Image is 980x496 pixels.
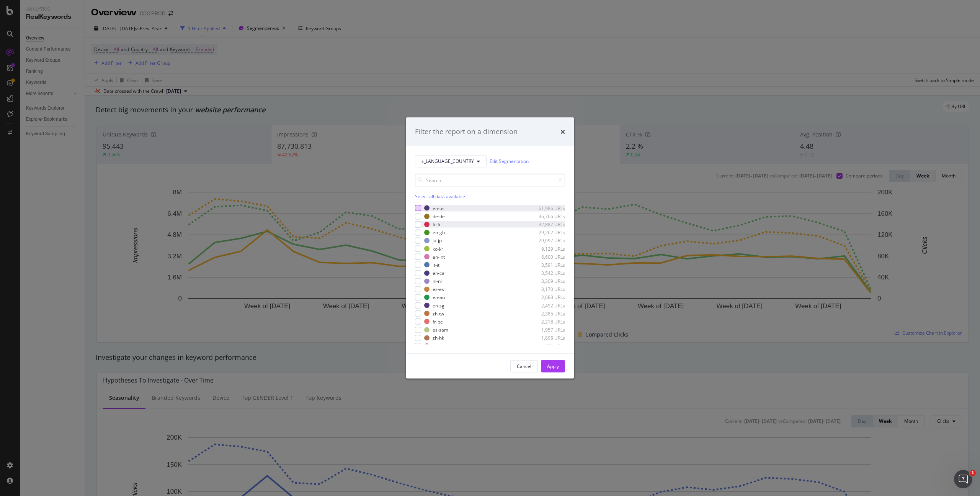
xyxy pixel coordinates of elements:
[547,363,559,370] div: Apply
[433,310,444,317] div: zh-tw
[528,327,565,333] div: 1,957 URLs
[510,360,538,372] button: Cancel
[528,302,565,309] div: 2,492 URLs
[528,229,565,236] div: 29,262 URLs
[433,245,443,252] div: ko-kr
[528,335,565,341] div: 1,898 URLs
[528,310,565,317] div: 2,385 URLs
[528,253,565,260] div: 6,600 URLs
[421,158,474,164] span: s_LANGUAGE_COUNTRY
[528,343,565,349] div: 1,871 URLs
[528,221,565,228] div: 32,887 URLs
[415,173,565,187] input: Search
[517,363,531,370] div: Cancel
[541,360,565,372] button: Apply
[433,213,445,220] div: de-de
[433,237,442,244] div: ja-jp
[970,470,976,476] span: 1
[433,335,444,341] div: zh-hk
[528,270,565,276] div: 3,542 URLs
[528,237,565,244] div: 29,097 URLs
[433,343,444,349] div: en-se
[415,127,518,137] div: Filter the report on a dimension
[954,470,972,488] iframe: Intercom live chat
[433,327,448,333] div: es-sam
[433,253,445,260] div: en-int
[415,193,565,199] div: Select all data available
[528,318,565,325] div: 2,218 URLs
[433,286,444,292] div: es-es
[433,205,444,211] div: en-us
[560,127,565,137] div: times
[433,318,443,325] div: fr-be
[528,286,565,292] div: 3,170 URLs
[433,278,442,284] div: nl-nl
[433,270,444,276] div: en-ca
[528,245,565,252] div: 9,129 URLs
[406,118,574,379] div: modal
[433,221,441,228] div: fr-fr
[528,278,565,284] div: 3,309 URLs
[433,229,445,236] div: en-gb
[528,261,565,268] div: 3,591 URLs
[433,261,439,268] div: it-it
[415,155,487,167] button: s_LANGUAGE_COUNTRY
[528,294,565,301] div: 2,688 URLs
[433,294,445,301] div: en-au
[528,213,565,220] div: 36,766 URLs
[528,205,565,211] div: 61,986 URLs
[490,157,529,165] a: Edit Segmentation
[433,302,444,309] div: en-sg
